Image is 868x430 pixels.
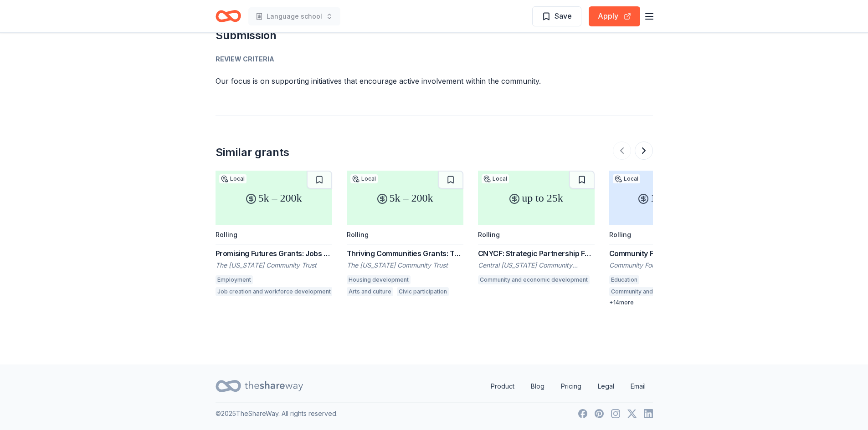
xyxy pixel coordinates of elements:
div: Rolling [609,231,631,238]
div: The [US_STATE] Community Trust [216,261,332,270]
a: 100 – 1.5kLocalRollingCommunity Foundation: Mini-grantsCommunity Foundation of Elmira-Corning and... [609,171,726,306]
div: Civic participation [397,287,449,296]
div: Community Foundation of Elmira-Corning and the Finger Lakes, Inc. [609,261,726,270]
a: 5k – 200kLocalRollingPromising Futures Grants: Jobs and Workforce DevelopmentThe [US_STATE] Commu... [216,171,332,299]
div: Community Foundation: Mini-grants [609,248,726,259]
div: + 14 more [609,299,726,306]
span: Save [555,10,572,22]
div: CNYCF: Strategic Partnership Funds [478,248,595,259]
div: Thriving Communities Grants: Technical Assistance [347,248,463,259]
a: Product [483,377,522,395]
span: Language school [267,11,322,22]
div: Promising Futures Grants: Jobs and Workforce Development [216,248,332,259]
div: Central [US_STATE] Community Foundation Inc [478,261,595,270]
div: Education [609,275,639,284]
a: Home [216,5,241,27]
a: Legal [591,377,621,395]
div: Housing development [347,275,411,284]
div: Review Criteria [216,54,653,65]
div: Local [482,174,509,183]
div: Rolling [478,231,500,238]
div: 100 – 1.5k [609,171,726,225]
p: Our focus is on supporting initiatives that encourage active involvement within the community. [216,76,653,86]
a: Email [623,377,653,395]
div: Rolling [347,231,369,238]
div: 5k – 200k [216,171,332,225]
button: Apply [589,6,640,26]
button: Save [532,6,581,26]
nav: quick links [483,377,653,395]
div: Community and economic development [609,287,721,296]
h2: Submission [216,28,653,43]
a: up to 25kLocalRollingCNYCF: Strategic Partnership FundsCentral [US_STATE] Community Foundation In... [478,171,595,287]
a: Pricing [554,377,589,395]
div: Local [613,174,640,183]
a: 5k – 200kLocalRollingThriving Communities Grants: Technical AssistanceThe [US_STATE] Community Tr... [347,171,463,299]
div: up to 25k [478,171,595,225]
div: Job creation and workforce development [216,287,333,296]
div: Local [350,174,378,183]
div: Arts and culture [347,287,393,296]
button: Language school [248,7,340,25]
div: Similar grants [216,145,289,160]
div: The [US_STATE] Community Trust [347,261,463,270]
div: Employment [216,275,253,284]
div: 5k – 200k [347,171,463,225]
div: Rolling [216,231,237,238]
p: © 2025 TheShareWay. All rights reserved. [216,408,338,419]
div: Community and economic development [478,275,590,284]
a: Blog [524,377,552,395]
div: Local [219,174,247,183]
